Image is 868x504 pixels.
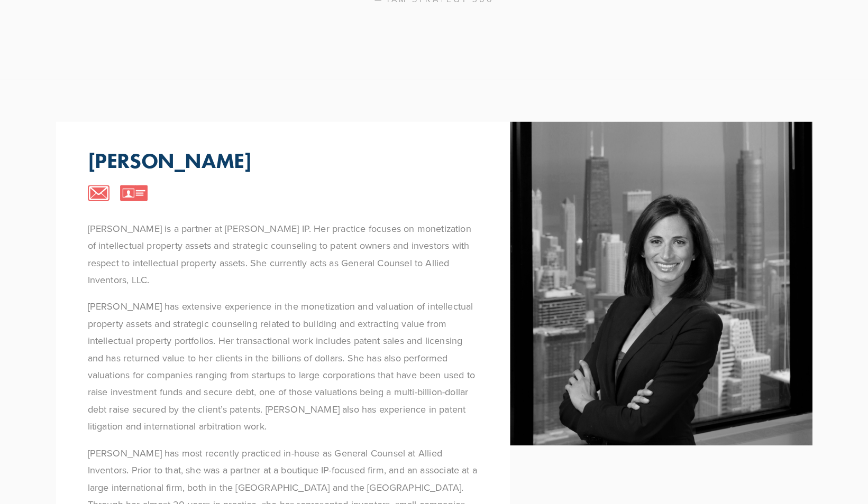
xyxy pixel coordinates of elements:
p: [PERSON_NAME] is a partner at [PERSON_NAME] IP. Her practice focuses on monetization of intellect... [88,220,478,289]
img: email-icon [88,185,110,201]
p: [PERSON_NAME] has extensive experience in the monetization and valuation of intellectual property... [88,298,478,435]
img: vcard-icon [120,185,148,201]
p: [PERSON_NAME] [88,148,252,173]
